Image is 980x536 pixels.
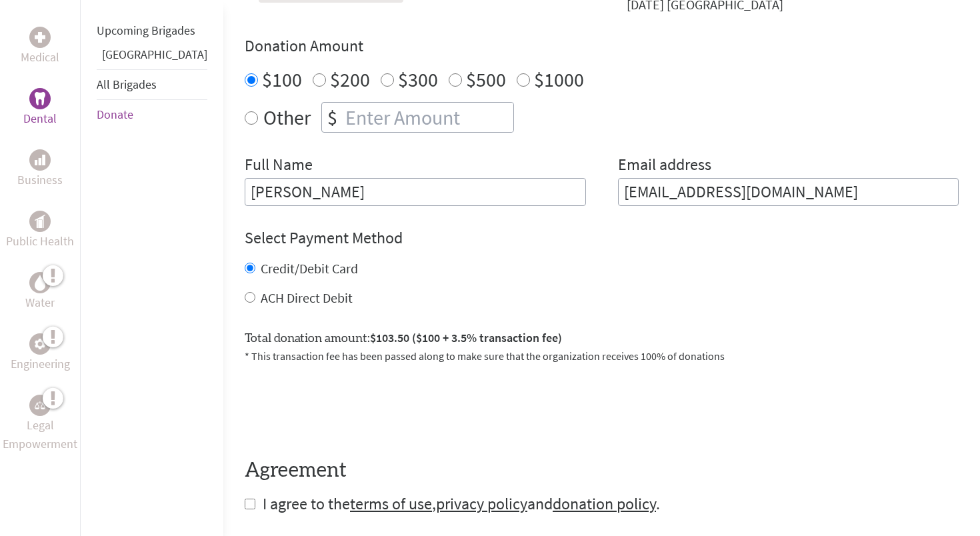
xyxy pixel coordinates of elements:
img: Business [35,155,45,165]
a: Donate [97,107,133,122]
label: $1000 [534,67,584,92]
p: Legal Empowerment [3,416,77,453]
img: Public Health [35,215,45,228]
p: Business [17,171,63,189]
h4: Agreement [245,459,959,483]
a: BusinessBusiness [17,149,63,189]
img: Medical [35,32,45,43]
a: EngineeringEngineering [11,333,70,373]
a: DentalDental [23,88,57,128]
div: Medical [29,27,51,48]
a: Legal EmpowermentLegal Empowerment [3,395,77,453]
div: Business [29,149,51,171]
label: ACH Direct Debit [261,289,353,306]
li: Upcoming Brigades [97,16,207,45]
div: Legal Empowerment [29,395,51,416]
label: Email address [618,154,711,178]
label: $500 [466,67,506,92]
label: Full Name [245,154,313,178]
label: $300 [398,67,438,92]
li: Donate [97,100,207,129]
img: Dental [35,92,45,105]
div: Water [29,272,51,293]
li: All Brigades [97,69,207,100]
label: $200 [330,67,370,92]
a: Upcoming Brigades [97,23,195,38]
a: terms of use [350,493,432,514]
label: Total donation amount: [245,329,562,348]
a: MedicalMedical [21,27,59,67]
a: donation policy [553,493,656,514]
a: WaterWater [25,272,55,312]
p: Engineering [11,355,70,373]
h4: Donation Amount [245,35,959,57]
a: Public HealthPublic Health [6,211,74,251]
p: * This transaction fee has been passed along to make sure that the organization receives 100% of ... [245,348,959,364]
iframe: reCAPTCHA [245,380,447,432]
div: Dental [29,88,51,109]
div: Engineering [29,333,51,355]
span: $103.50 ($100 + 3.5% transaction fee) [370,330,562,345]
a: privacy policy [436,493,527,514]
p: Medical [21,48,59,67]
img: Water [35,275,45,290]
img: Legal Empowerment [35,401,45,409]
li: Guatemala [97,45,207,69]
p: Public Health [6,232,74,251]
div: $ [322,103,343,132]
input: Enter Amount [343,103,513,132]
input: Your Email [618,178,959,206]
h4: Select Payment Method [245,227,959,249]
span: I agree to the , and . [263,493,660,514]
p: Water [25,293,55,312]
a: All Brigades [97,77,157,92]
input: Enter Full Name [245,178,586,206]
label: Credit/Debit Card [261,260,358,277]
label: Other [263,102,311,133]
img: Engineering [35,339,45,349]
p: Dental [23,109,57,128]
label: $100 [262,67,302,92]
a: [GEOGRAPHIC_DATA] [102,47,207,62]
div: Public Health [29,211,51,232]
